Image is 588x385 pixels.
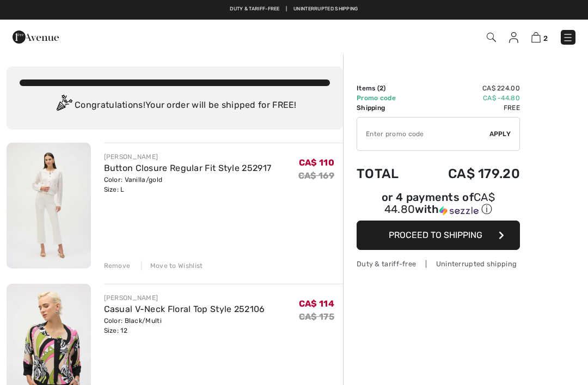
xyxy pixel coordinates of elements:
a: Button Closure Regular Fit Style 252917 [104,163,272,173]
img: My Info [509,32,518,43]
img: Sezzle [439,206,479,216]
div: Duty & tariff-free | Uninterrupted shipping [357,259,520,269]
div: or 4 payments of with [357,192,520,217]
a: 1ère Avenue [13,31,59,41]
span: Apply [489,129,511,139]
a: 2 [531,30,548,44]
a: Casual V-Neck Floral Top Style 252106 [104,304,265,314]
td: CA$ -44.80 [417,93,520,103]
span: CA$ 114 [299,298,334,309]
td: CA$ 179.20 [417,155,520,192]
div: Move to Wishlist [141,261,203,271]
span: 2 [379,84,383,92]
span: Proceed to Shipping [389,230,482,240]
button: Proceed to Shipping [357,221,520,250]
img: Menu [562,32,573,43]
img: 1ère Avenue [13,26,59,48]
s: CA$ 175 [299,311,334,322]
span: CA$ 110 [299,157,334,168]
td: CA$ 224.00 [417,83,520,93]
span: 2 [543,34,548,42]
img: Shopping Bag [531,32,541,42]
div: Color: Vanilla/gold Size: L [104,175,272,194]
td: Total [357,155,417,192]
td: Shipping [357,103,417,113]
td: Promo code [357,93,417,103]
div: Congratulations! Your order will be shipped for FREE! [20,95,330,117]
s: CA$ 169 [298,170,334,181]
td: Items ( ) [357,83,417,93]
img: Button Closure Regular Fit Style 252917 [7,143,91,268]
div: Color: Black/Multi Size: 12 [104,316,265,335]
span: CA$ 44.80 [384,191,495,216]
div: [PERSON_NAME] [104,152,272,162]
div: [PERSON_NAME] [104,293,265,303]
img: Search [487,33,496,42]
img: Congratulation2.svg [53,95,75,117]
input: Promo code [357,118,489,150]
div: or 4 payments ofCA$ 44.80withSezzle Click to learn more about Sezzle [357,192,520,221]
div: Remove [104,261,131,271]
td: Free [417,103,520,113]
